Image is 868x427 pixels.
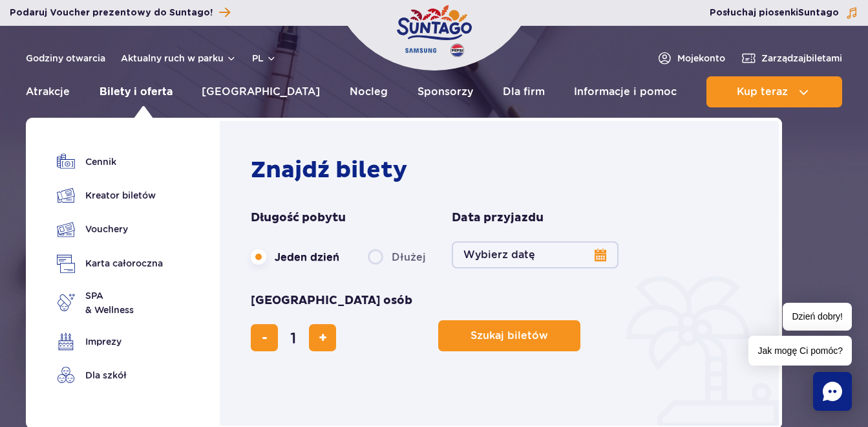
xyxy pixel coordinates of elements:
[100,76,173,107] a: Bilety i oferta
[418,76,473,107] a: Sponsorzy
[57,333,163,351] a: Imprezy
[57,289,163,317] a: SPA& Wellness
[121,53,237,63] button: Aktualny ruch w parku
[309,324,336,351] button: dodaj bilet
[783,303,852,331] span: Dzień dobry!
[706,76,842,107] button: Kup teraz
[202,76,320,107] a: [GEOGRAPHIC_DATA]
[251,210,754,351] form: Planowanie wizyty w Park of Poland
[452,210,544,226] span: Data przyjazdu
[57,220,163,239] a: Vouchery
[368,243,426,270] label: Dłużej
[741,50,842,66] a: Zarządzajbiletami
[761,52,842,65] span: Zarządzaj biletami
[677,52,725,65] span: Moje konto
[251,156,407,184] strong: Znajdź bilety
[452,241,619,268] button: Wybierz datę
[26,52,105,65] a: Godziny otwarcia
[438,320,580,351] button: Szukaj biletów
[26,76,70,107] a: Atrakcje
[813,372,852,411] div: Chat
[737,86,788,98] span: Kup teraz
[251,210,346,226] span: Długość pobytu
[503,76,545,107] a: Dla firm
[657,50,725,66] a: Mojekonto
[278,322,309,353] input: liczba biletów
[251,243,339,270] label: Jeden dzień
[252,52,277,65] button: pl
[350,76,388,107] a: Nocleg
[85,289,134,317] span: SPA & Wellness
[251,293,412,309] span: [GEOGRAPHIC_DATA] osób
[251,324,278,351] button: usuń bilet
[57,254,163,273] a: Karta całoroczna
[57,186,163,204] a: Kreator biletów
[748,336,852,366] span: Jak mogę Ci pomóc?
[57,366,163,384] a: Dla szkół
[574,76,677,107] a: Informacje i pomoc
[57,153,163,171] a: Cennik
[471,330,548,342] span: Szukaj biletów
